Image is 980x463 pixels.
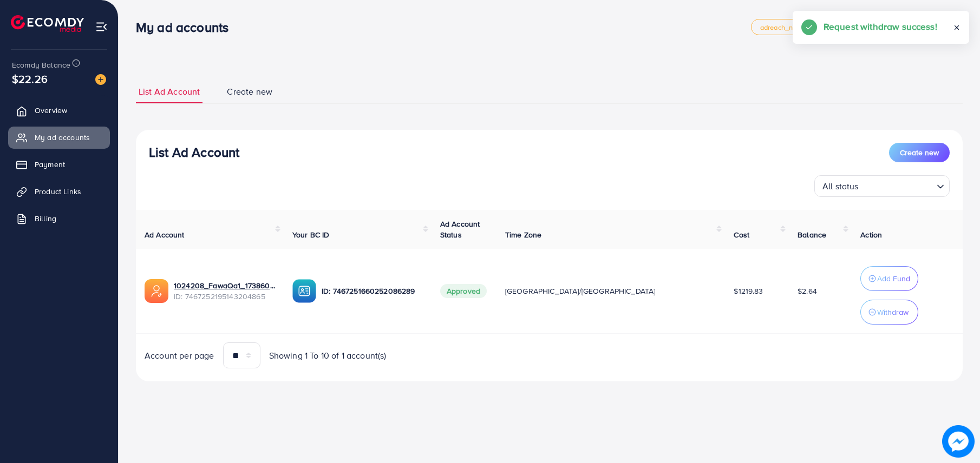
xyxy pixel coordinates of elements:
h3: My ad accounts [136,19,237,35]
span: Payment [35,159,65,170]
span: All status [820,178,861,194]
span: Product Links [35,186,81,197]
span: $22.26 [12,71,48,87]
img: image [942,425,975,458]
span: Overview [35,105,67,116]
span: Approved [440,284,487,298]
span: Ecomdy Balance [12,59,70,70]
p: ID: 7467251660252086289 [322,285,423,297]
h5: Request withdraw success! [824,19,937,34]
span: Create new [900,147,939,158]
input: Search for option [862,176,932,194]
div: <span class='underline'>1024208_FawaQa1_1738605147168</span></br>7467252195143204865 [174,280,275,302]
button: Create new [889,143,950,162]
div: Search for option [814,175,950,197]
h3: List Ad Account [149,144,239,160]
img: logo [11,15,84,32]
span: Cost [734,229,749,240]
span: List Ad Account [139,85,200,98]
span: adreach_new_package [760,24,833,31]
span: Showing 1 To 10 of 1 account(s) [269,349,387,362]
button: Add Fund [860,266,918,291]
span: ID: 7467252195143204865 [174,291,275,302]
img: ic-ba-acc.ded83a64.svg [292,279,316,303]
span: Billing [35,213,56,224]
span: Account per page [145,349,214,362]
a: My ad accounts [8,127,110,148]
a: Billing [8,208,110,229]
a: adreach_new_package [751,19,842,35]
span: Balance [798,229,826,240]
span: $2.64 [798,286,817,296]
img: image [95,74,106,85]
span: My ad accounts [35,132,90,143]
a: 1024208_FawaQa1_1738605147168 [174,280,275,291]
span: $1219.83 [734,286,763,296]
button: Withdraw [860,300,918,325]
span: Action [860,229,882,240]
img: menu [95,21,108,33]
p: Withdraw [877,306,909,319]
a: Overview [8,100,110,121]
img: ic-ads-acc.e4c84228.svg [145,279,168,303]
span: Your BC ID [292,229,330,240]
a: Payment [8,154,110,175]
span: Create new [227,85,272,98]
span: Ad Account Status [440,219,480,240]
span: Time Zone [505,229,541,240]
span: Ad Account [145,229,185,240]
a: Product Links [8,181,110,202]
span: [GEOGRAPHIC_DATA]/[GEOGRAPHIC_DATA] [505,286,656,296]
p: Add Fund [877,272,910,285]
